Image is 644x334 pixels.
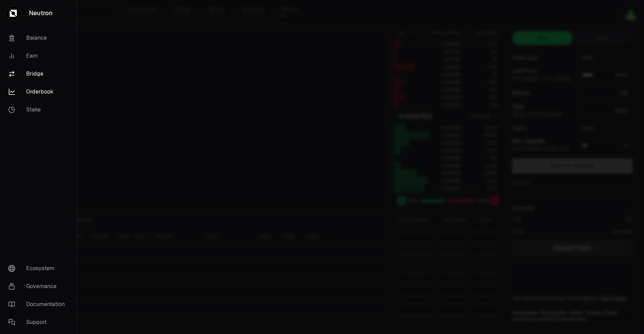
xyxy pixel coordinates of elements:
[3,295,74,313] a: Documentation
[3,277,74,295] a: Governance
[3,47,74,65] a: Earn
[3,101,74,119] a: Stake
[3,259,74,277] a: Ecosystem
[3,313,74,331] a: Support
[3,65,74,83] a: Bridge
[3,29,74,47] a: Balance
[3,83,74,101] a: Orderbook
